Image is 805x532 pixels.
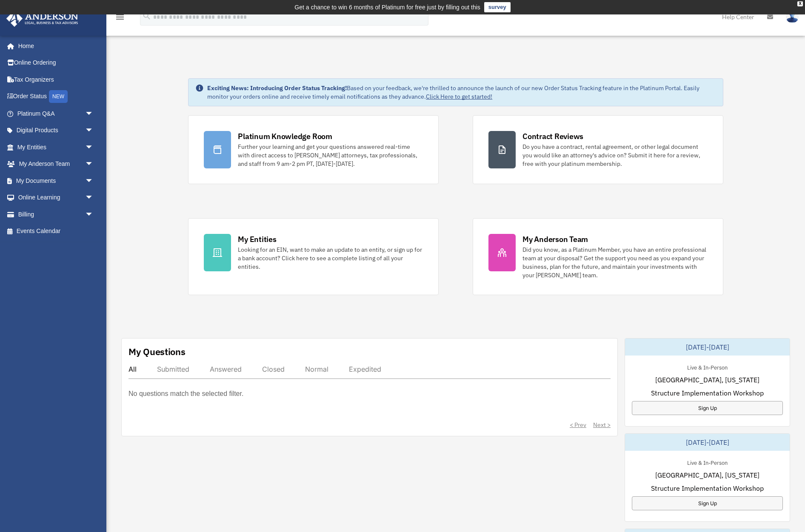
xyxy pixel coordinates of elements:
[4,10,81,27] img: Anderson Advisors Platinum Portal
[115,12,125,22] i: menu
[680,362,734,371] div: Live & In-Person
[473,218,723,295] a: My Anderson Team Did you know, as a Platinum Member, you have an entire professional team at your...
[6,88,106,105] a: Order StatusNEW
[142,11,151,21] i: search
[6,105,106,122] a: Platinum Q&Aarrow_drop_down
[651,483,764,493] span: Structure Implementation Workshop
[188,218,439,295] a: My Entities Looking for an EIN, want to make an update to an entity, or sign up for a bank accoun...
[680,458,734,467] div: Live & In-Person
[6,206,106,223] a: Billingarrow_drop_down
[6,37,102,54] a: Home
[238,142,423,168] div: Further your learning and get your questions answered real-time with direct access to [PERSON_NAM...
[128,388,243,400] p: No questions match the selected filter.
[262,365,285,373] div: Closed
[6,156,106,173] a: My Anderson Teamarrow_drop_down
[522,142,708,168] div: Do you have a contract, rental agreement, or other legal document you would like an attorney's ad...
[349,365,381,373] div: Expedited
[85,156,102,173] span: arrow_drop_down
[632,401,783,415] a: Sign Up
[85,189,102,207] span: arrow_drop_down
[6,139,106,156] a: My Entitiesarrow_drop_down
[655,470,759,480] span: [GEOGRAPHIC_DATA], [US_STATE]
[85,105,102,122] span: arrow_drop_down
[128,365,137,373] div: All
[85,139,102,156] span: arrow_drop_down
[294,2,480,12] div: Get a chance to win 6 months of Platinum for free just by filling out this
[115,15,125,22] a: menu
[6,172,106,189] a: My Documentsarrow_drop_down
[85,122,102,139] span: arrow_drop_down
[305,365,328,373] div: Normal
[238,234,276,245] div: My Entities
[625,434,790,451] div: [DATE]-[DATE]
[6,223,106,240] a: Events Calendar
[522,234,588,245] div: My Anderson Team
[238,245,423,271] div: Looking for an EIN, want to make an update to an entity, or sign up for a bank account? Click her...
[157,365,189,373] div: Submitted
[473,115,723,184] a: Contract Reviews Do you have a contract, rental agreement, or other legal document you would like...
[85,172,102,190] span: arrow_drop_down
[238,131,332,142] div: Platinum Knowledge Room
[128,345,186,358] div: My Questions
[651,388,764,398] span: Structure Implementation Workshop
[188,115,439,184] a: Platinum Knowledge Room Further your learning and get your questions answered real-time with dire...
[6,189,106,206] a: Online Learningarrow_drop_down
[484,2,511,12] a: survey
[6,54,106,71] a: Online Ordering
[207,84,716,101] div: Based on your feedback, we're thrilled to announce the launch of our new Order Status Tracking fe...
[6,122,106,139] a: Digital Productsarrow_drop_down
[632,496,783,510] a: Sign Up
[797,1,803,6] div: close
[49,90,68,103] div: NEW
[522,131,583,142] div: Contract Reviews
[210,365,242,373] div: Answered
[85,206,102,223] span: arrow_drop_down
[6,71,106,88] a: Tax Organizers
[625,339,790,356] div: [DATE]-[DATE]
[522,245,708,279] div: Did you know, as a Platinum Member, you have an entire professional team at your disposal? Get th...
[207,84,347,92] strong: Exciting News: Introducing Order Status Tracking!
[426,93,492,100] a: Click Here to get started!
[655,375,759,385] span: [GEOGRAPHIC_DATA], [US_STATE]
[786,11,799,23] img: User Pic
